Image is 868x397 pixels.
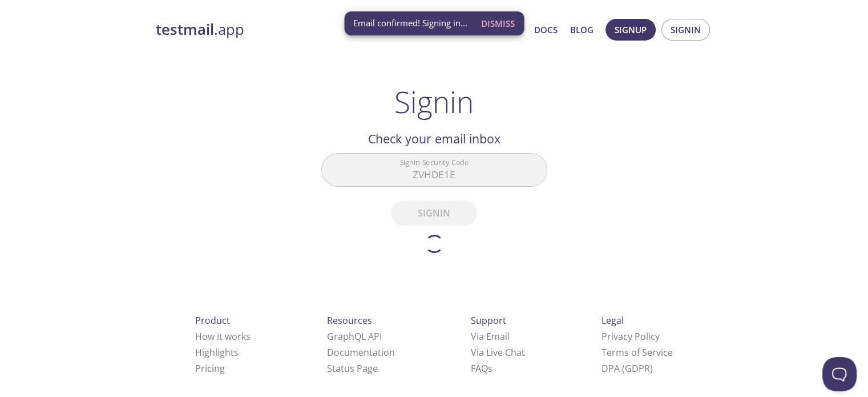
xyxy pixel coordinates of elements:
[570,22,594,37] a: Blog
[661,19,710,41] button: Signin
[195,362,225,375] a: Pricing
[471,362,492,375] a: FAQ
[327,330,382,343] a: GraphQL API
[471,330,510,343] a: Via Email
[471,314,506,327] span: Support
[327,314,372,327] span: Resources
[195,314,230,327] span: Product
[321,129,547,149] h2: Check your email inbox
[156,20,424,39] a: testmail.app
[394,85,474,119] h1: Signin
[615,22,647,37] span: Signup
[481,16,515,31] span: Dismiss
[327,362,378,375] a: Status Page
[353,17,467,29] span: Email confirmed! Signing in...
[601,314,624,327] span: Legal
[601,330,660,343] a: Privacy Policy
[156,19,214,39] strong: testmail
[601,362,653,375] a: DPA (GDPR)
[477,13,519,34] button: Dismiss
[534,22,558,37] a: Docs
[671,22,701,37] span: Signin
[327,346,395,359] a: Documentation
[195,330,251,343] a: How it works
[601,346,673,359] a: Terms of Service
[605,19,656,41] button: Signup
[195,346,239,359] a: Highlights
[822,357,857,391] iframe: Help Scout Beacon - Open
[471,346,525,359] a: Via Live Chat
[488,362,492,375] span: s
